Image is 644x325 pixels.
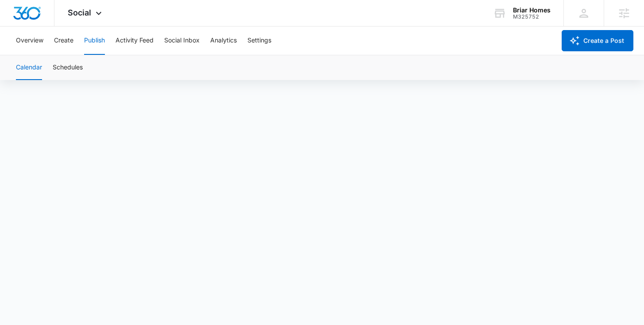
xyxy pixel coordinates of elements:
[84,27,105,55] button: Publish
[513,14,551,20] div: account id
[16,27,43,55] button: Overview
[247,27,271,55] button: Settings
[16,55,42,80] button: Calendar
[164,27,200,55] button: Social Inbox
[116,27,154,55] button: Activity Feed
[68,8,91,17] span: Social
[210,27,237,55] button: Analytics
[53,55,83,80] button: Schedules
[562,30,633,51] button: Create a Post
[54,27,73,55] button: Create
[513,7,551,14] div: account name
